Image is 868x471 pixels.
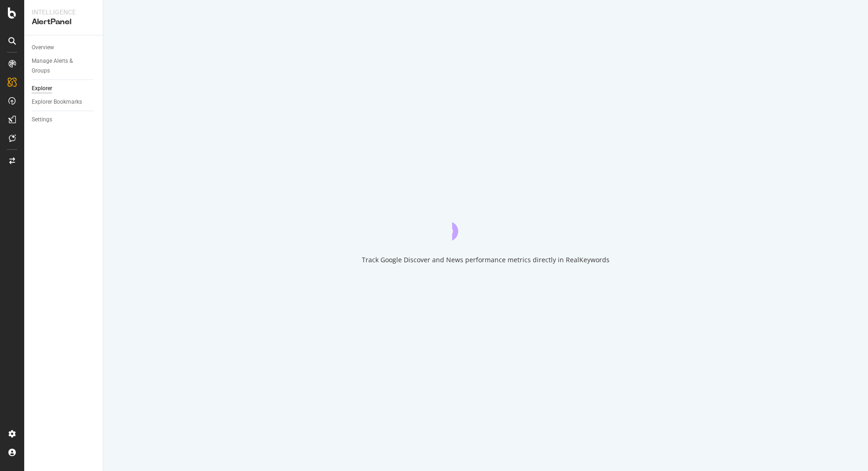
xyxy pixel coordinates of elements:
div: Settings [32,115,52,125]
div: Overview [32,43,54,53]
a: Overview [32,43,96,53]
div: Track Google Discover and News performance metrics directly in RealKeywords [362,255,610,265]
a: Explorer [32,84,96,93]
div: AlertPanel [32,17,95,27]
div: Explorer [32,84,52,93]
a: Explorer Bookmarks [32,97,96,107]
div: Manage Alerts & Groups [32,56,88,76]
div: Intelligence [32,7,95,17]
a: Manage Alerts & Groups [32,56,96,76]
a: Settings [32,115,96,125]
div: animation [452,207,519,240]
div: Explorer Bookmarks [32,97,82,107]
